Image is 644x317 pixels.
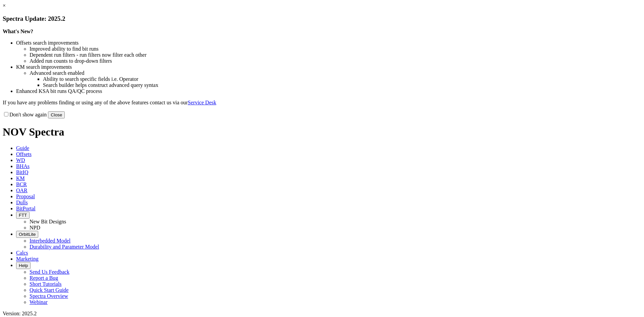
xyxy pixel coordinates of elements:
span: Help [19,263,28,268]
input: Don't show again [4,112,8,116]
li: Ability to search specific fields i.e. Operator [43,76,641,82]
li: Added run counts to drop-down filters [30,58,641,64]
p: If you have any problems finding or using any of the above features contact us via our [3,100,641,106]
li: Search builder helps construct advanced query syntax [43,82,641,88]
a: New Bit Designs [30,219,66,224]
a: Send Us Feedback [30,269,69,275]
span: BCR [16,181,27,187]
span: OAR [16,188,28,193]
span: Guide [16,145,29,151]
strong: What's New? [3,29,33,34]
h3: Spectra Update: 2025.2 [3,15,641,22]
li: Advanced search enabled [30,70,641,76]
span: FTT [19,213,27,218]
span: KM [16,175,25,181]
a: Quick Start Guide [30,287,68,293]
label: Don't show again [3,112,47,117]
span: Offsets [16,151,32,157]
a: Service Desk [188,100,216,105]
span: Dulls [16,200,28,205]
li: Enhanced KSA bit runs QA/QC process [16,88,641,94]
li: Offsets search improvements [16,40,641,46]
span: BHAs [16,163,30,169]
a: NPD [30,225,40,230]
span: Proposal [16,194,35,199]
li: KM search improvements [16,64,641,70]
a: Webinar [30,299,48,305]
a: Interbedded Model [30,238,70,244]
a: Report a Bug [30,275,58,281]
li: Improved ability to find bit runs [30,46,641,52]
button: Close [48,111,65,118]
span: BitIQ [16,169,28,175]
li: Dependent run filters - run filters now filter each other [30,52,641,58]
a: Spectra Overview [30,293,68,299]
a: Short Tutorials [30,281,62,287]
span: Marketing [16,256,39,262]
span: OrbitLite [19,232,36,237]
span: WD [16,157,25,163]
a: Durability and Parameter Model [30,244,99,250]
div: Version: 2025.2 [3,311,641,317]
h1: NOV Spectra [3,126,641,138]
span: Calcs [16,250,28,256]
span: BitPortal [16,206,36,211]
a: × [3,3,6,8]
